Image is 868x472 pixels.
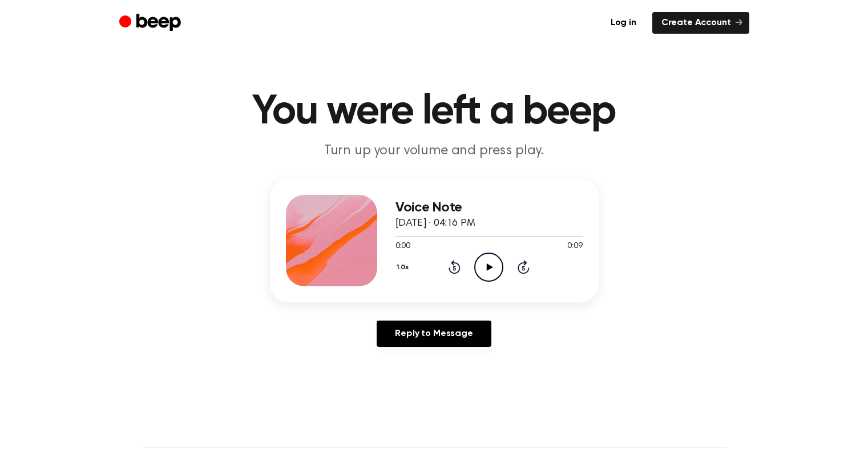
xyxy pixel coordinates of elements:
[395,200,583,215] h3: Voice Note
[215,142,653,161] p: Turn up your volume and press play.
[395,258,413,277] button: 1.0x
[567,241,582,253] span: 0:09
[601,12,645,34] a: Log in
[395,218,475,229] span: [DATE] · 04:16 PM
[652,12,749,34] a: Create Account
[142,91,726,133] h1: You were left a beep
[395,241,410,253] span: 0:00
[119,12,184,34] a: Beep
[377,321,491,347] a: Reply to Message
